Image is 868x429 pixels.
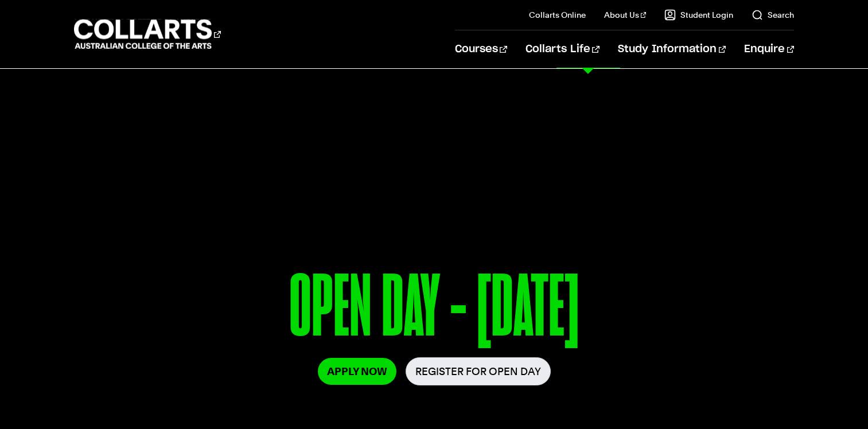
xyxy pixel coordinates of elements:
[74,18,221,50] div: Go to homepage
[744,30,794,68] a: Enquire
[529,9,586,21] a: Collarts Online
[455,30,507,68] a: Courses
[752,9,794,21] a: Search
[604,9,647,21] a: About Us
[406,357,551,385] a: Register for Open Day
[95,263,773,357] p: OPEN DAY - [DATE]
[526,30,600,68] a: Collarts Life
[664,9,733,21] a: Student Login
[318,358,396,385] a: Apply Now
[618,30,726,68] a: Study Information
